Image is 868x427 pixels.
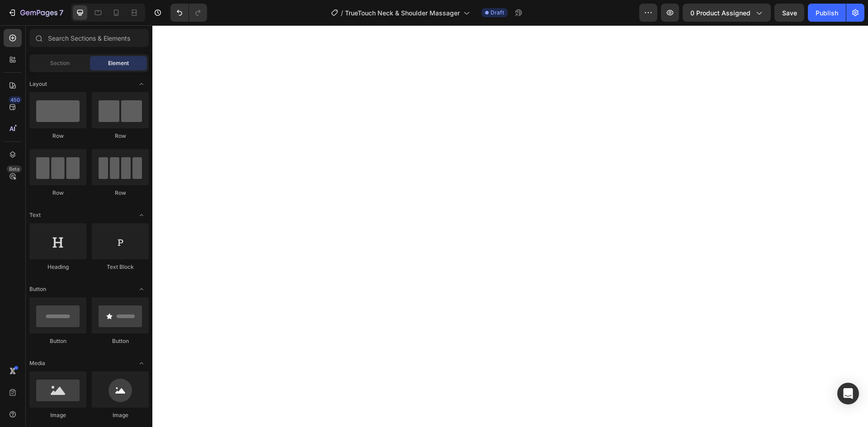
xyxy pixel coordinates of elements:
[341,8,343,18] span: /
[29,263,86,271] div: Heading
[491,9,504,17] span: Draft
[92,411,149,419] div: Image
[29,132,86,140] div: Row
[808,4,846,22] button: Publish
[29,285,46,293] span: Button
[29,337,86,345] div: Button
[345,8,460,18] span: TrueTouch Neck & Shoulder Massager
[134,77,149,91] span: Toggle open
[9,96,22,103] div: 450
[152,25,868,427] iframe: Design area
[774,4,804,22] button: Save
[816,8,838,18] div: Publish
[29,411,86,419] div: Image
[782,9,797,17] span: Save
[29,80,47,88] span: Layout
[29,359,45,367] span: Media
[29,29,149,47] input: Search Sections & Elements
[50,59,70,67] span: Section
[29,189,86,197] div: Row
[108,59,129,67] span: Element
[92,263,149,271] div: Text Block
[4,4,67,22] button: 7
[170,4,207,22] div: Undo/Redo
[683,4,771,22] button: 0 product assigned
[29,211,41,219] span: Text
[837,383,859,404] div: Open Intercom Messenger
[134,282,149,296] span: Toggle open
[92,132,149,140] div: Row
[7,165,22,173] div: Beta
[59,7,63,18] p: 7
[134,356,149,371] span: Toggle open
[690,8,750,18] span: 0 product assigned
[134,208,149,222] span: Toggle open
[92,337,149,345] div: Button
[92,189,149,197] div: Row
